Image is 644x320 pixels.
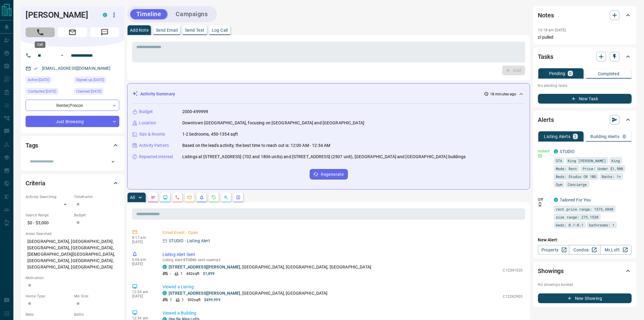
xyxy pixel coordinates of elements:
p: Activity Summary [140,91,175,97]
button: New Task [538,94,632,104]
p: 1 [182,297,184,303]
p: Completed [598,72,620,76]
p: 0 [623,134,626,139]
p: Search Range: [26,212,71,218]
a: Tailored For You [560,197,591,202]
div: Showings [538,264,632,278]
p: 10:18 am [DATE] [538,28,566,32]
span: Beds: Studio OR 1BD [556,173,597,180]
p: C12341020 [503,268,523,273]
p: Beds: [26,312,71,317]
p: Budget: [74,212,119,218]
p: 0 [569,71,572,76]
p: Listing Alerts [544,134,571,139]
div: condos.ca [554,149,558,154]
h2: Tasks [538,52,553,62]
p: 502 sqft [187,297,201,303]
a: [STREET_ADDRESS][PERSON_NAME] [169,265,240,269]
p: - [170,271,171,276]
svg: Listing Alerts [199,195,204,200]
a: Property [538,245,569,255]
p: No showings booked [538,282,632,287]
p: Send Text [185,28,205,32]
span: size range: 275,1538 [556,214,599,220]
div: condos.ca [554,198,558,202]
p: 18 minutes ago [490,91,516,97]
p: Size & Rooms [139,131,165,137]
svg: Requests [212,195,216,200]
span: bathrooms: 1 [589,222,615,228]
div: Wed Aug 13 2025 [26,76,71,85]
div: Call [35,41,45,48]
svg: Opportunities [224,195,229,200]
a: STUDIO [560,149,575,154]
p: New Alert: [538,237,632,243]
p: Listings at [STREET_ADDRESS] (702 and 1806 units) and [STREET_ADDRESS] (2507 unit), [GEOGRAPHIC_D... [182,154,466,160]
p: , [GEOGRAPHIC_DATA], [GEOGRAPHIC_DATA] [169,290,328,297]
p: 2000-499999 [182,108,208,115]
div: Wed Jul 23 2025 [74,88,119,97]
span: Gym [556,181,562,187]
p: 442 sqft [186,271,199,276]
p: 12:34 am [132,290,153,294]
p: Off [538,197,550,202]
p: zl pulled [538,34,632,41]
p: Log Call [212,28,228,32]
svg: Push Notification Only [538,202,542,207]
div: Just Browsing [26,116,119,127]
span: Active [DATE] [28,77,49,83]
svg: Agent Actions [236,195,241,200]
a: [STREET_ADDRESS][PERSON_NAME] [169,291,240,296]
p: $1,899 [203,271,215,276]
p: $499,999 [204,297,220,303]
p: Baths: [74,312,119,317]
svg: Lead Browsing Activity [163,195,168,200]
p: 8:17 am [132,236,153,240]
p: 1-2 bedrooms, 450-1354 sqft [182,131,238,137]
span: Call [26,27,55,37]
a: [EMAIL_ADDRESS][DOMAIN_NAME] [42,66,111,71]
div: condos.ca [103,13,107,17]
p: Building Alerts [591,134,620,139]
div: Renter , Precon [26,100,119,111]
div: Wed Jul 23 2025 [26,88,71,97]
p: Downtown [GEOGRAPHIC_DATA], focusing on [GEOGRAPHIC_DATA] and [GEOGRAPHIC_DATA] [182,120,364,126]
button: Timeline [130,9,167,19]
p: $0 - $3,000 [26,218,71,228]
p: Actively Searching: [26,194,71,200]
h2: Alerts [538,115,554,125]
span: King [PERSON_NAME] [568,158,606,164]
div: Alerts [538,112,632,127]
div: Criteria [26,176,119,190]
p: 1 [170,297,172,303]
button: Campaigns [170,9,214,19]
p: 6:04 am [132,258,153,262]
p: Areas Searched: [26,231,119,236]
p: Send Email [156,28,178,32]
span: Signed up [DATE] [76,77,104,83]
svg: Email Verified [33,66,38,71]
p: 1 [180,271,183,276]
button: Regenerate [310,169,348,180]
svg: Email [538,154,542,158]
p: Budget [139,108,153,115]
span: Baths: 1+ [602,173,621,180]
p: [GEOGRAPHIC_DATA], [GEOGRAPHIC_DATA], [GEOGRAPHIC_DATA], [GEOGRAPHIC_DATA], [DEMOGRAPHIC_DATA][GE... [26,236,119,272]
span: Price: Under $1,900 [583,165,623,172]
span: GTA [556,158,562,164]
span: Claimed [DATE] [76,88,101,94]
div: Notes [538,8,632,23]
p: Pending [549,71,565,76]
p: Viewed a Listing [163,284,523,290]
span: STUDIO [184,258,196,262]
p: Listing Alert Sent [163,251,523,258]
h2: Notes [538,10,554,20]
h2: Tags [26,140,38,150]
p: , [GEOGRAPHIC_DATA], [GEOGRAPHIC_DATA], [GEOGRAPHIC_DATA] [169,264,371,270]
button: New Showing [538,293,632,303]
svg: Calls [175,195,180,200]
p: [DATE] [132,262,153,266]
p: Activity Pattern [139,142,169,149]
p: Motivation: [26,275,119,281]
p: Based on the lead's activity, the best time to reach out is: 12:00 AM - 12:34 AM [182,142,331,149]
